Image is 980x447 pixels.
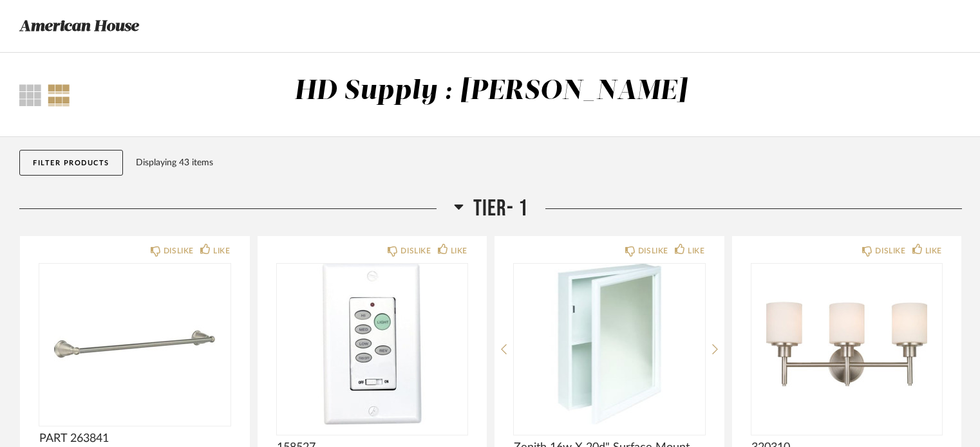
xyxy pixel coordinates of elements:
div: DISLIKE [164,244,194,257]
span: PART 263841 [39,432,231,446]
button: Filter Products [19,150,123,176]
div: DISLIKE [875,244,905,257]
div: LIKE [688,244,704,257]
div: 0 [277,264,468,424]
div: 0 [751,264,943,424]
div: 0 [514,264,705,424]
div: LIKE [925,244,942,257]
div: DISLIKE [400,244,431,257]
img: undefined [751,264,943,424]
span: Tier- 1 [473,195,528,223]
div: LIKE [213,244,230,257]
div: LIKE [451,244,467,257]
img: undefined [39,264,231,424]
h3: American House [19,14,138,39]
div: DISLIKE [638,244,668,257]
div: Displaying 43 items [136,156,956,170]
div: HD Supply : [PERSON_NAME] [294,78,688,105]
img: undefined [514,264,705,424]
img: undefined [277,264,468,424]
